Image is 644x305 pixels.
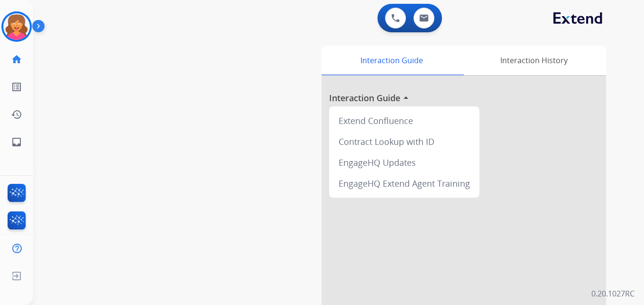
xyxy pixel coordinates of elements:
img: avatar [3,13,30,40]
mat-icon: home [11,54,22,65]
div: Extend Confluence [333,110,476,131]
mat-icon: inbox [11,136,22,148]
div: EngageHQ Updates [333,152,476,173]
div: Contract Lookup with ID [333,131,476,152]
p: 0.20.1027RC [591,288,635,299]
div: Interaction Guide [322,46,461,75]
div: Interaction History [461,46,606,75]
mat-icon: history [11,109,22,120]
mat-icon: list_alt [11,81,22,93]
div: EngageHQ Extend Agent Training [333,173,476,194]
